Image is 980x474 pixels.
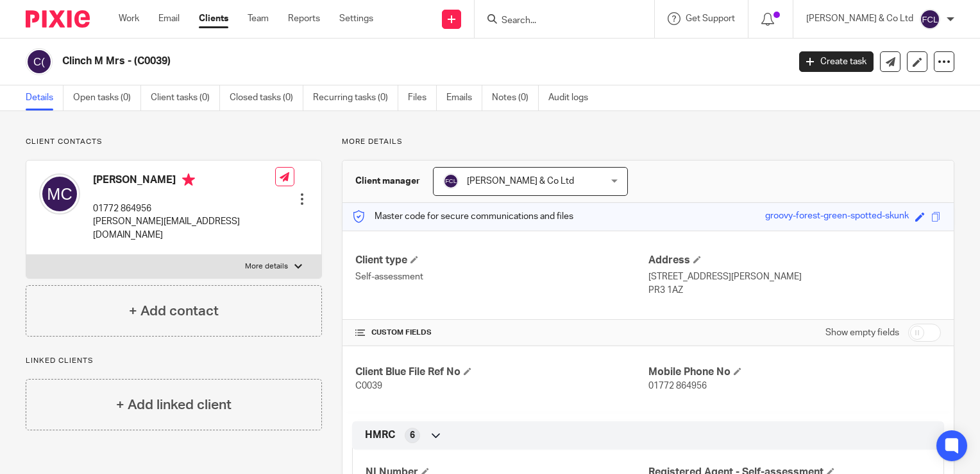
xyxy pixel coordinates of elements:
[26,48,53,75] img: svg%3E
[648,270,941,283] p: [STREET_ADDRESS][PERSON_NAME]
[355,270,648,283] p: Self-assessment
[93,215,275,241] p: [PERSON_NAME][EMAIL_ADDRESS][DOMAIN_NAME]
[408,85,437,110] a: Files
[342,137,954,147] p: More details
[39,173,80,215] img: svg%3E
[26,85,63,110] a: Details
[339,12,373,25] a: Settings
[648,284,941,297] p: PR3 1AZ
[355,365,648,379] h4: Client Blue File Ref No
[288,12,320,25] a: Reports
[26,356,322,366] p: Linked clients
[500,15,616,27] input: Search
[93,173,275,189] h4: [PERSON_NAME]
[129,301,219,321] h4: + Add contact
[73,85,141,110] a: Open tasks (0)
[825,326,899,339] label: Show empty fields
[492,85,539,110] a: Notes (0)
[182,173,195,186] i: Primary
[446,85,482,110] a: Emails
[686,14,735,23] span: Get Support
[158,12,180,25] a: Email
[116,395,232,415] h4: + Add linked client
[355,328,648,338] h4: CUSTOM FIELDS
[467,177,574,186] span: [PERSON_NAME] & Co Ltd
[355,382,382,391] span: C0039
[648,382,707,391] span: 01772 864956
[806,12,913,25] p: [PERSON_NAME] & Co Ltd
[355,254,648,267] h4: Client type
[93,202,275,215] p: 01772 864956
[313,85,398,110] a: Recurring tasks (0)
[648,365,941,379] h4: Mobile Phone No
[230,85,303,110] a: Closed tasks (0)
[26,137,322,147] p: Client contacts
[199,12,228,25] a: Clients
[443,173,459,189] img: svg%3E
[245,261,288,272] p: More details
[151,85,220,110] a: Client tasks (0)
[365,428,395,442] span: HMRC
[248,12,269,25] a: Team
[648,254,941,267] h4: Address
[410,429,415,442] span: 6
[799,51,874,72] a: Create task
[765,209,909,224] div: groovy-forest-green-spotted-skunk
[355,175,420,188] h3: Client manager
[352,210,573,223] p: Master code for secure communications and files
[920,9,940,30] img: svg%3E
[119,12,139,25] a: Work
[548,85,598,110] a: Audit logs
[26,10,90,28] img: Pixie
[62,55,636,68] h2: Clinch M Mrs - (C0039)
